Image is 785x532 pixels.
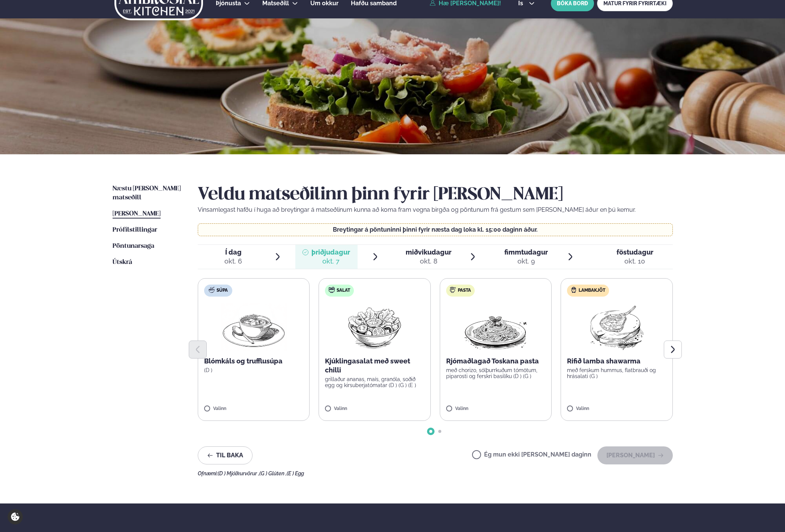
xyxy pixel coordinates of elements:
span: Lambakjöt [579,288,605,294]
p: Rifið lamba shawarma [567,357,666,366]
p: grillaður ananas, maís, granóla, soðið egg og kirsuberjatómatar (D ) (G ) (E ) [325,376,424,388]
span: föstudagur [617,248,653,256]
div: okt. 7 [311,257,350,266]
span: Go to slide 1 [429,430,432,433]
p: (D ) [204,367,304,373]
span: Útskrá [113,259,132,265]
span: is [518,0,525,6]
img: Lamb.svg [571,287,577,293]
span: miðvikudagur [406,248,451,256]
img: Lamb-Meat.png [583,303,650,351]
button: is [512,0,540,6]
p: Breytingar á pöntuninni þinni fyrir næsta dag loka kl. 15:00 daginn áður. [205,227,665,233]
span: [PERSON_NAME] [113,211,161,217]
button: Til baka [198,446,253,464]
img: salad.svg [329,287,335,293]
p: Blómkáls og trufflusúpa [204,357,304,366]
span: Næstu [PERSON_NAME] matseðill [113,185,181,201]
span: fimmtudagur [504,248,548,256]
div: okt. 8 [406,257,451,266]
a: [PERSON_NAME] [113,209,161,219]
span: (G ) Glúten , [259,470,287,476]
p: Rjómaðlagað Toskana pasta [446,357,546,366]
button: Previous slide [189,341,207,359]
h2: Veldu matseðilinn þinn fyrir [PERSON_NAME] [198,184,673,205]
span: (E ) Egg [287,470,304,476]
button: [PERSON_NAME] [597,446,673,464]
div: okt. 10 [617,257,653,266]
span: þriðjudagur [311,248,350,256]
span: (D ) Mjólkurvörur , [218,470,259,476]
a: Næstu [PERSON_NAME] matseðill [113,184,183,202]
img: Spagetti.png [463,303,529,351]
span: Pöntunarsaga [113,243,154,249]
span: Í dag [224,248,242,257]
div: okt. 6 [224,257,242,266]
span: Go to slide 2 [438,430,441,433]
span: Pasta [458,288,471,294]
span: Súpa [217,288,228,294]
div: okt. 9 [504,257,548,266]
img: Salad.png [341,303,408,351]
p: með ferskum hummus, flatbrauði og hrásalati (G ) [567,367,666,379]
span: Salat [337,288,350,294]
a: Útskrá [113,258,132,267]
a: Prófílstillingar [113,226,157,235]
p: Kjúklingasalat með sweet chilli [325,357,424,375]
button: Next slide [664,341,682,359]
span: Prófílstillingar [113,227,157,233]
img: soup.svg [209,287,215,293]
div: Ofnæmi: [198,470,673,476]
p: Vinsamlegast hafðu í huga að breytingar á matseðlinum kunna að koma fram vegna birgða og pöntunum... [198,205,673,214]
p: með chorizo, sólþurrkuðum tómötum, piparosti og ferskri basilíku (D ) (G ) [446,367,546,379]
a: Pöntunarsaga [113,242,154,251]
img: pasta.svg [450,287,456,293]
a: Cookie settings [8,509,23,524]
img: Soup.png [221,303,287,351]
